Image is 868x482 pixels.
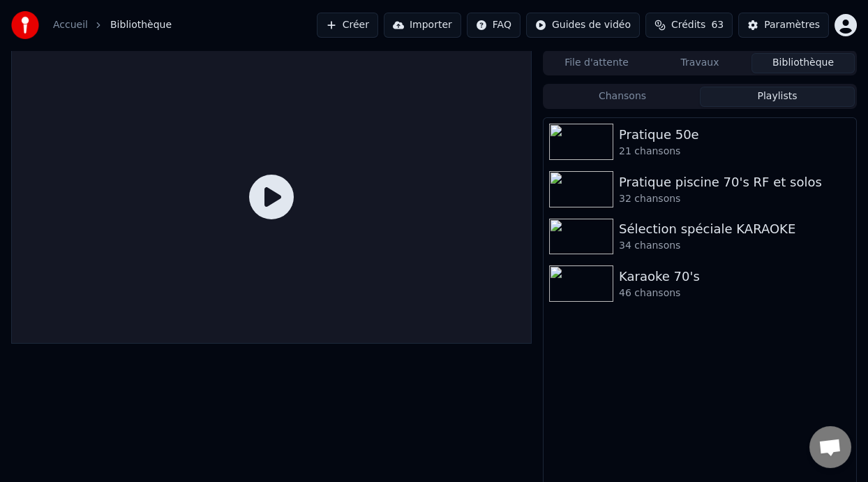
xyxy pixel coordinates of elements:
button: Bibliothèque [751,53,855,73]
button: Guides de vidéo [526,13,640,38]
div: 21 chansons [619,145,851,159]
a: Accueil [53,18,88,32]
button: Chansons [545,87,700,107]
button: FAQ [467,13,521,38]
div: 34 chansons [619,239,851,253]
span: 63 [711,18,724,32]
div: Pratique 50e [619,125,851,145]
button: Importer [384,13,461,38]
button: Crédits63 [645,13,733,38]
button: Playlists [700,87,855,107]
button: File d'attente [545,53,648,73]
div: Paramètres [764,18,820,32]
div: Sélection spéciale KARAOKE [619,219,851,239]
div: Ouvrir le chat [809,426,851,468]
span: Crédits [671,18,705,32]
div: 46 chansons [619,286,851,300]
div: Karaoke 70's [619,267,851,286]
nav: breadcrumb [53,18,172,32]
span: Bibliothèque [110,18,172,32]
button: Créer [317,13,378,38]
div: 32 chansons [619,192,851,206]
button: Travaux [648,53,751,73]
button: Paramètres [738,13,829,38]
img: youka [11,11,39,39]
div: Pratique piscine 70's RF et solos [619,173,851,192]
